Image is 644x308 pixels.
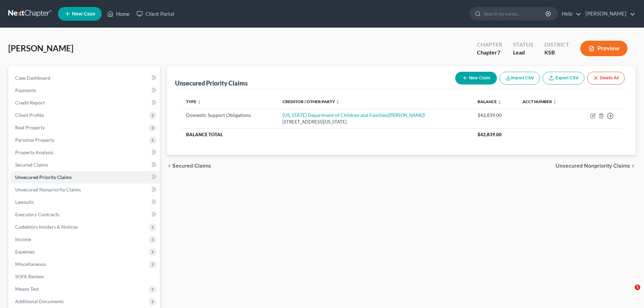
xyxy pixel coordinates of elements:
[544,41,569,49] div: District
[167,163,211,169] button: chevron_left Secured Claims
[10,196,160,208] a: Lawsuits
[283,99,340,104] a: Creditor / Other Party unfold_more
[621,285,637,301] iframe: Intercom live chat
[558,8,581,20] a: Help
[15,286,39,292] span: Means Test
[336,100,340,104] i: unfold_more
[15,211,59,217] span: Executory Contracts
[181,128,472,141] th: Balance Total
[387,112,425,118] i: ([PERSON_NAME])
[15,112,44,118] span: Client Profile
[15,174,72,180] span: Unsecured Priority Claims
[10,270,160,283] a: SOFA Review
[15,75,50,81] span: Case Dashboard
[15,100,45,106] span: Credit Report
[15,125,45,130] span: Real Property
[477,49,502,57] div: Chapter
[544,49,569,57] div: KSB
[175,79,248,87] div: Unsecured Priority Claims
[513,49,533,57] div: Lead
[477,41,502,49] div: Chapter
[15,249,35,255] span: Expenses
[498,100,502,104] i: unfold_more
[15,187,81,192] span: Unsecured Nonpriority Claims
[8,43,73,53] span: [PERSON_NAME]
[478,112,511,119] div: $42,839.00
[15,162,48,168] span: Secured Claims
[186,99,201,104] a: Type unfold_more
[10,97,160,109] a: Credit Report
[555,163,636,169] button: Unsecured Nonpriority Claims chevron_right
[630,163,636,169] i: chevron_right
[10,171,160,183] a: Unsecured Priority Claims
[15,149,53,155] span: Property Analysis
[580,41,627,56] button: Preview
[582,8,635,20] a: [PERSON_NAME]
[133,8,178,20] a: Client Portal
[197,100,201,104] i: unfold_more
[10,208,160,221] a: Executory Contracts
[553,100,557,104] i: unfold_more
[497,49,500,56] span: 7
[500,72,540,85] button: Import CSV
[555,163,630,169] span: Unsecured Nonpriority Claims
[635,285,640,290] span: 1
[283,119,467,125] div: [STREET_ADDRESS][US_STATE]
[543,72,584,85] a: Export CSV
[478,132,502,137] span: $42,839.00
[15,236,31,242] span: Income
[167,163,172,169] i: chevron_left
[15,298,64,304] span: Additional Documents
[483,7,546,20] input: Search by name...
[10,146,160,159] a: Property Analysis
[15,274,44,279] span: SOFA Review
[522,99,557,104] a: Acct Number unfold_more
[10,159,160,171] a: Secured Claims
[10,72,160,84] a: Case Dashboard
[513,41,533,49] div: Status
[15,224,78,230] span: Codebtors Insiders & Notices
[10,183,160,196] a: Unsecured Nonpriority Claims
[15,137,54,143] span: Personal Property
[587,72,625,85] button: Delete All
[72,11,95,17] span: New Case
[15,261,46,267] span: Miscellaneous
[455,72,497,85] button: New Claim
[478,99,502,104] a: Balance unfold_more
[10,84,160,97] a: Payments
[104,8,133,20] a: Home
[186,112,272,119] div: Domestic Support Obligations
[172,163,211,169] span: Secured Claims
[15,199,34,205] span: Lawsuits
[283,112,425,118] a: [US_STATE] Department of Children and Families([PERSON_NAME])
[15,87,36,93] span: Payments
